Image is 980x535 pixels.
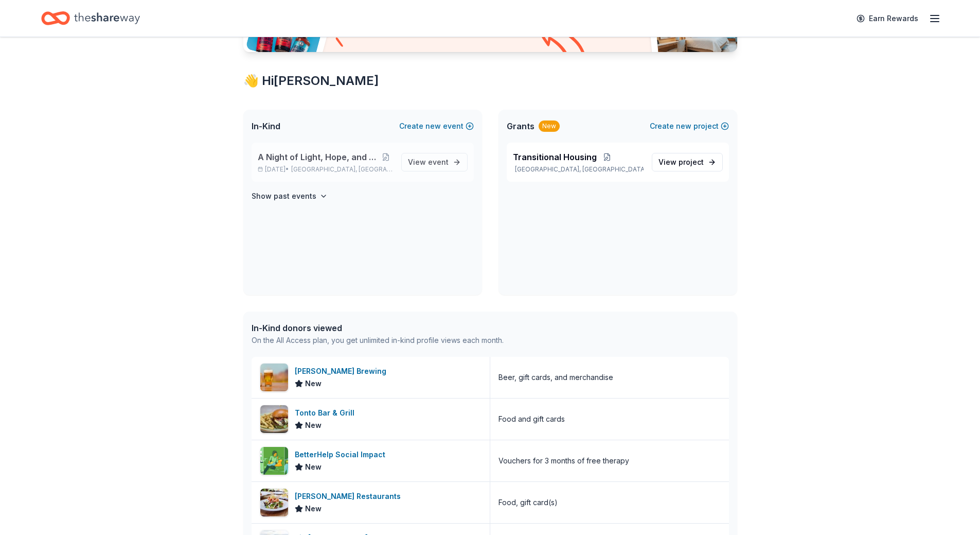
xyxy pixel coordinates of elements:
div: 👋 Hi [PERSON_NAME] [243,73,737,89]
p: [GEOGRAPHIC_DATA], [GEOGRAPHIC_DATA] [513,165,644,174]
h4: Show past events [252,190,316,202]
span: New [305,461,322,473]
a: Earn Rewards [850,9,924,28]
div: New [539,120,560,132]
a: Home [41,6,140,30]
div: Beer, gift cards, and merchandise [498,371,613,384]
span: New [305,503,322,515]
span: A Night of Light, Hope, and Legacy Gala 2026 [258,151,380,163]
span: Grants [507,120,534,132]
div: Food and gift cards [498,413,565,425]
span: New [305,419,322,432]
img: Image for BetterHelp Social Impact [260,447,288,475]
a: View event [401,153,468,171]
span: View [408,156,449,168]
span: new [676,120,691,132]
span: [GEOGRAPHIC_DATA], [GEOGRAPHIC_DATA] [291,165,393,174]
img: Image for Tonto Bar & Grill [260,405,288,433]
div: Vouchers for 3 months of free therapy [498,455,629,467]
div: BetterHelp Social Impact [295,448,389,461]
img: Image for Huss Brewing [260,364,288,391]
div: Tonto Bar & Grill [295,407,359,419]
div: [PERSON_NAME] Brewing [295,365,390,377]
span: project [679,158,704,166]
span: new [425,120,441,132]
span: In-Kind [252,120,280,132]
span: Transitional Housing [513,151,597,163]
img: Curvy arrow [536,21,587,60]
p: [DATE] • [258,165,393,174]
div: On the All Access plan, you get unlimited in-kind profile views each month. [252,334,504,347]
img: Image for Cameron Mitchell Restaurants [260,489,288,516]
span: View [658,156,704,168]
div: Food, gift card(s) [498,496,558,509]
a: View project [652,153,723,171]
div: In-Kind donors viewed [252,322,504,334]
button: Show past events [252,190,328,202]
span: event [428,158,449,166]
button: Createnewevent [399,120,474,132]
button: Createnewproject [650,120,729,132]
span: New [305,377,322,390]
div: [PERSON_NAME] Restaurants [295,490,405,503]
